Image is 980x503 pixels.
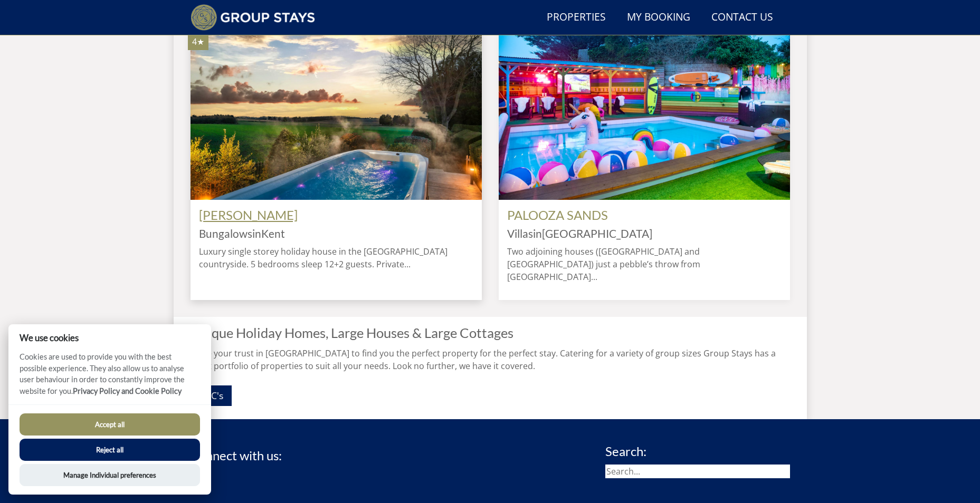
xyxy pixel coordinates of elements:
p: Place your trust in [GEOGRAPHIC_DATA] to find you the perfect property for the perfect stay. Cate... [191,347,790,372]
h2: We use cookies [8,333,211,343]
a: Properties [543,6,610,30]
h4: in [199,228,473,240]
input: Search... [605,465,790,478]
a: My Booking [623,6,694,30]
a: Villas [507,227,533,240]
h3: Search: [605,444,790,458]
button: Accept all [20,413,200,436]
p: Two adjoining houses ([GEOGRAPHIC_DATA] and [GEOGRAPHIC_DATA]) just a pebble’s throw from [GEOGRA... [507,245,782,283]
h3: Connect with us: [191,449,282,462]
p: Cookies are used to provide you with the best possible experience. They also allow us to analyse ... [8,351,211,404]
a: Bungalows [199,227,252,240]
a: [GEOGRAPHIC_DATA] [542,227,652,240]
a: PALOOZA SANDS [507,207,608,223]
img: Bellus-kent-large-group-holiday-home-sleeps-13.original.jpg [191,30,482,200]
h4: in [507,228,782,240]
a: Contact Us [707,6,777,30]
h2: Unique Holiday Homes, Large Houses & Large Cottages [191,325,790,340]
a: Kent [261,227,285,240]
span: BELLUS has a 4 star rating under the Quality in Tourism Scheme [192,36,204,47]
button: Manage Individual preferences [20,464,200,486]
a: Privacy Policy and Cookie Policy [73,386,182,395]
a: [PERSON_NAME] [199,207,298,223]
a: 4★ [191,30,482,200]
p: Luxury single storey holiday house in the [GEOGRAPHIC_DATA] countryside. 5 bedrooms sleep 12+2 gu... [199,245,473,270]
img: Palooza-sands-cornwall-group-accommodation-by-the-sea-sleeps-24.original.JPG [499,30,790,200]
img: Group Stays [191,4,316,31]
button: Reject all [20,439,200,461]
